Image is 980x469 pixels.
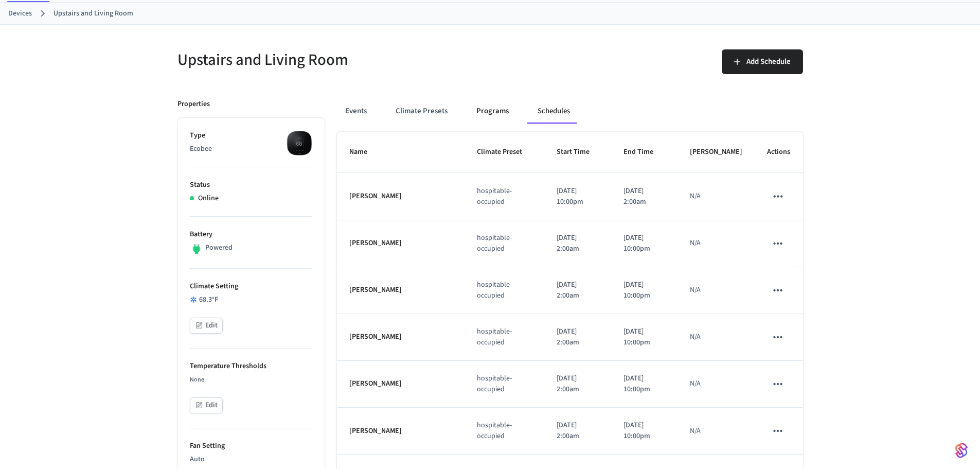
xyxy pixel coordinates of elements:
p: [PERSON_NAME] [349,426,453,437]
td: hospitable-occupied [465,408,544,455]
p: [DATE] 2:00am [623,186,666,207]
p: Auto [190,454,312,465]
p: Temperature Thresholds [190,361,312,372]
p: [DATE] 10:00pm [557,186,599,207]
p: Online [198,193,219,204]
p: Climate Setting [190,281,312,292]
td: hospitable-occupied [465,361,544,408]
p: [PERSON_NAME] [349,238,453,249]
p: Powered [205,242,233,253]
button: Schedules [529,99,578,124]
p: [DATE] 2:00am [557,233,599,254]
p: [DATE] 2:00am [557,280,599,301]
p: [DATE] 10:00pm [623,280,666,301]
th: Start Time [544,132,611,173]
td: hospitable-occupied [465,314,544,361]
div: 68.3°F [190,294,312,305]
p: [PERSON_NAME] [349,332,453,342]
p: [PERSON_NAME] [349,285,453,296]
th: Actions [755,132,803,173]
a: Devices [8,8,32,19]
p: Fan Setting [190,441,312,451]
td: N/A [678,314,755,361]
span: Add Schedule [746,55,791,68]
p: Battery [190,229,312,240]
img: SeamLogoGradient.69752ec5.svg [955,442,968,459]
p: [DATE] 2:00am [557,373,599,395]
button: Events [337,99,375,124]
button: Climate Presets [387,99,456,124]
th: Name [337,132,465,173]
p: [DATE] 10:00pm [623,233,666,254]
button: Add Schedule [722,49,803,74]
td: hospitable-occupied [465,220,544,267]
span: None [190,375,204,384]
p: Status [190,180,312,190]
a: Upstairs and Living Room [54,8,133,19]
p: [PERSON_NAME] [349,378,453,389]
td: N/A [678,267,755,314]
p: Ecobee [190,144,312,154]
td: N/A [678,361,755,408]
th: End Time [611,132,678,173]
th: [PERSON_NAME] [678,132,755,173]
p: Type [190,130,312,141]
p: Properties [177,99,210,110]
button: Programs [468,99,517,124]
td: N/A [678,173,755,220]
p: [PERSON_NAME] [349,191,453,202]
th: Climate Preset [465,132,544,173]
button: Edit [190,397,223,413]
p: [DATE] 10:00pm [623,373,666,395]
p: [DATE] 10:00pm [623,420,666,442]
p: [DATE] 2:00am [557,420,599,442]
td: N/A [678,220,755,267]
td: hospitable-occupied [465,173,544,220]
td: hospitable-occupied [465,267,544,314]
img: ecobee_lite_3 [287,130,312,156]
h5: Upstairs and Living Room [177,49,484,71]
p: [DATE] 10:00pm [623,326,666,348]
button: Edit [190,318,223,334]
td: N/A [678,408,755,455]
p: [DATE] 2:00am [557,326,599,348]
